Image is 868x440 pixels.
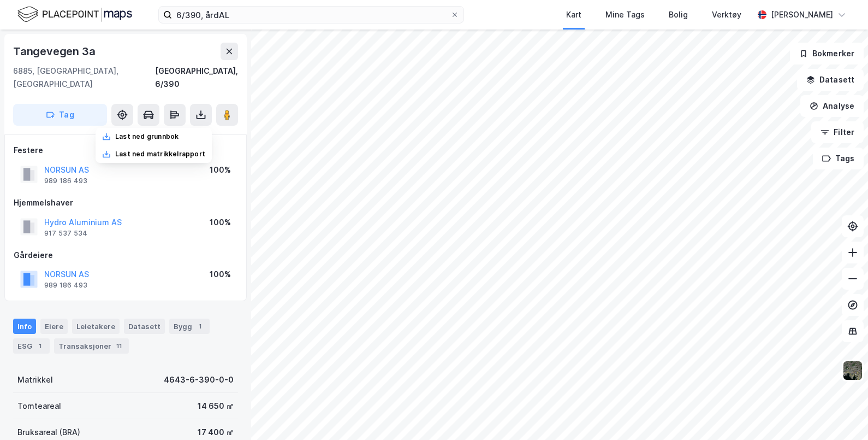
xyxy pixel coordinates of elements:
[114,341,124,351] div: 11
[13,319,36,334] div: Info
[72,319,120,334] div: Leietakere
[17,373,53,386] div: Matrikkel
[164,373,234,386] div: 4643-6-390-0-0
[17,400,61,413] div: Tomteareal
[210,163,231,177] div: 100%
[172,7,450,23] input: Søk på adresse, matrikkel, gårdeiere, leietakere eller personer
[155,64,238,91] div: [GEOGRAPHIC_DATA], 6/390
[124,319,165,334] div: Datasett
[198,400,234,413] div: 14 650 ㎡
[13,338,50,354] div: ESG
[797,69,864,91] button: Datasett
[44,281,87,290] div: 989 186 493
[210,268,231,281] div: 100%
[115,132,179,141] div: Last ned grunnbok
[14,196,237,209] div: Hjemmelshaver
[566,8,581,21] div: Kart
[813,388,868,440] iframe: Chat Widget
[813,148,864,169] button: Tags
[194,321,205,332] div: 1
[811,121,864,143] button: Filter
[605,8,645,21] div: Mine Tags
[800,95,864,117] button: Analyse
[210,216,231,229] div: 100%
[13,43,97,60] div: Tangevegen 3a
[40,319,68,334] div: Eiere
[115,150,205,159] div: Last ned matrikkelrapport
[771,8,833,21] div: [PERSON_NAME]
[14,249,237,262] div: Gårdeiere
[13,104,107,126] button: Tag
[169,319,210,334] div: Bygg
[13,64,155,91] div: 6885, [GEOGRAPHIC_DATA], [GEOGRAPHIC_DATA]
[17,5,132,24] img: logo.f888ab2527a4732fd821a326f86c7f29.svg
[44,229,87,238] div: 917 537 534
[34,341,45,351] div: 1
[712,8,741,21] div: Verktøy
[14,144,237,157] div: Festere
[54,338,129,354] div: Transaksjoner
[842,360,863,381] img: 9k=
[790,43,864,64] button: Bokmerker
[44,177,87,185] div: 989 186 493
[198,426,234,439] div: 17 400 ㎡
[669,8,688,21] div: Bolig
[17,426,80,439] div: Bruksareal (BRA)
